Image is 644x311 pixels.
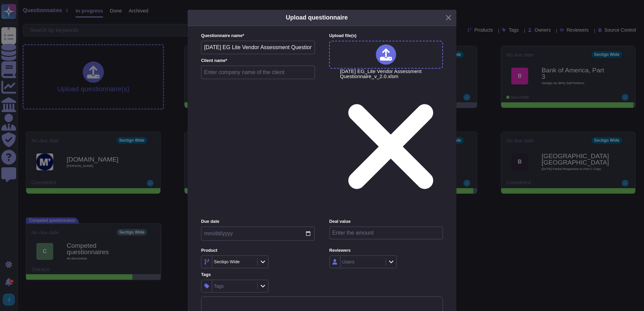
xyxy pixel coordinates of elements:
label: Questionnaire name [201,34,315,38]
label: Deal value [329,219,443,224]
h5: Upload questionnaire [286,13,348,22]
label: Client name [201,59,315,63]
div: Tags [214,284,224,288]
div: Sectigo Wide [214,260,240,264]
span: Upload file (s) [329,33,356,38]
label: Due date [201,219,315,224]
label: Tags [201,273,315,277]
label: Product [201,248,315,253]
input: Due date [201,227,315,241]
div: Users [342,260,355,264]
label: Reviewers [329,248,443,253]
input: Enter questionnaire name [201,41,315,54]
input: Enter company name of the client [201,66,315,79]
input: Enter the amount [329,227,443,239]
button: Close [443,12,454,23]
span: [DATE] EG_Lite Vendor Assessment Questionnaire_v_2.0.xlsm [340,69,442,214]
